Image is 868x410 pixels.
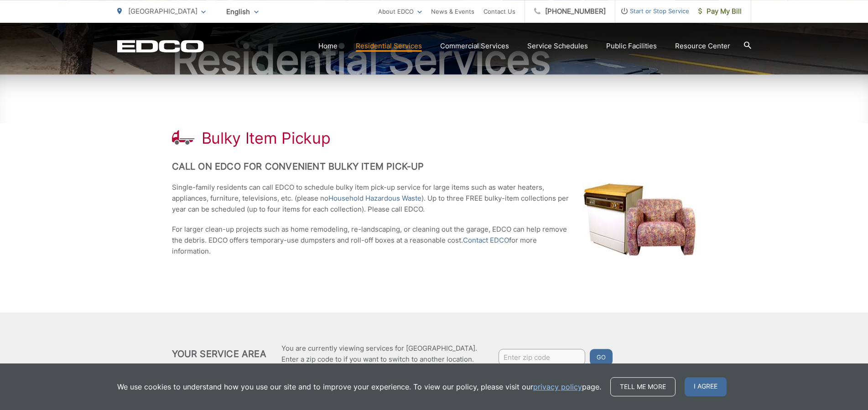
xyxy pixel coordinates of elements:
span: I agree [685,377,727,396]
a: Resource Center [675,41,730,52]
h2: Residential Services [117,37,751,83]
h2: Your Service Area [172,348,266,359]
a: Home [318,41,338,52]
a: Commercial Services [440,41,509,52]
a: EDCD logo. Return to the homepage. [117,40,204,52]
p: You are currently viewing services for [GEOGRAPHIC_DATA]. Enter a zip code to if you want to swit... [281,343,477,365]
p: Single-family residents can call EDCO to schedule bulky item pick-up service for large items such... [172,182,696,215]
p: We use cookies to understand how you use our site and to improve your experience. To view our pol... [117,381,601,392]
span: English [219,4,265,20]
h2: Call on EDCO for Convenient Bulky Item Pick-up [172,161,696,172]
a: News & Events [431,6,474,17]
a: Service Schedules [527,41,588,52]
a: About EDCO [378,6,422,17]
a: Contact EDCO [463,235,509,246]
img: Dishwasher, television and chair [582,182,696,258]
button: Go [590,349,613,365]
a: Tell me more [610,377,676,396]
h1: Bulky Item Pickup [202,129,331,147]
a: Public Facilities [606,41,657,52]
span: Pay My Bill [698,6,742,17]
a: Household Hazardous Waste [328,193,421,204]
input: Enter zip code [499,349,585,365]
a: Contact Us [483,6,515,17]
span: [GEOGRAPHIC_DATA] [128,7,198,16]
a: Residential Services [356,41,422,52]
p: For larger clean-up projects such as home remodeling, re-landscaping, or cleaning out the garage,... [172,224,696,257]
a: privacy policy [533,381,582,392]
